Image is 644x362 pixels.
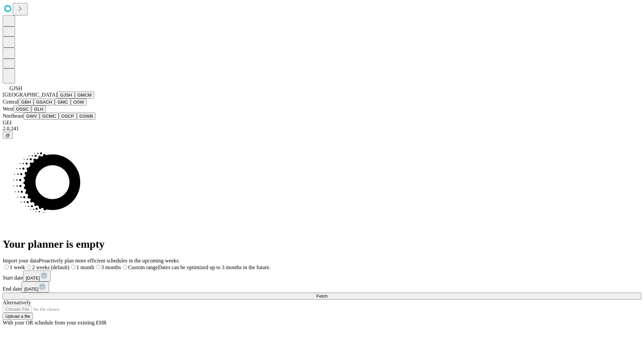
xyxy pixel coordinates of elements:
span: @ [5,133,10,138]
input: 1 month [71,265,75,269]
span: Fetch [316,294,327,299]
button: OSW [71,99,87,106]
span: 1 week [10,264,25,270]
span: Proactively plan more efficient schedules in the upcoming weeks. [39,258,180,263]
button: GMCM [75,92,94,99]
input: 2 weeks (default) [27,265,31,269]
button: [DATE] [23,270,51,282]
span: Northeast [3,113,23,119]
button: [DATE] [21,282,49,293]
input: 3 months [96,265,100,269]
span: With your OR schedule from your existing EHR [3,320,107,325]
button: GLH [31,106,46,113]
button: GWV [23,113,40,120]
button: GBH [18,99,34,106]
button: OSCP [59,113,77,120]
div: GEI [3,120,641,126]
span: [DATE] [24,287,38,292]
span: [GEOGRAPHIC_DATA] [3,92,57,98]
span: Central [3,99,18,105]
button: GSWB [77,113,96,120]
div: Start date [3,270,641,282]
h1: Your planner is empty [3,238,641,250]
button: GJSH [57,92,75,99]
span: [DATE] [26,276,40,281]
button: GCMC [40,113,59,120]
button: Fetch [3,293,641,300]
span: GJSH [9,85,22,91]
span: 2 weeks (default) [32,264,69,270]
span: West [3,106,13,112]
button: GSACH [34,99,55,106]
input: 1 week [4,265,9,269]
span: Custom range [128,264,158,270]
span: Alternatively [3,300,31,305]
span: Import your data [3,258,39,263]
span: 1 month [76,264,94,270]
span: Dates can be optimized up to 3 months in the future. [158,264,270,270]
button: GMC [55,99,70,106]
div: 2.0.241 [3,126,641,132]
input: Custom rangeDates can be optimized up to 3 months in the future. [123,265,127,269]
div: End date [3,282,641,293]
button: OSSC [13,106,32,113]
button: @ [3,132,13,139]
button: Upload a file [3,313,33,320]
span: 3 months [101,264,121,270]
